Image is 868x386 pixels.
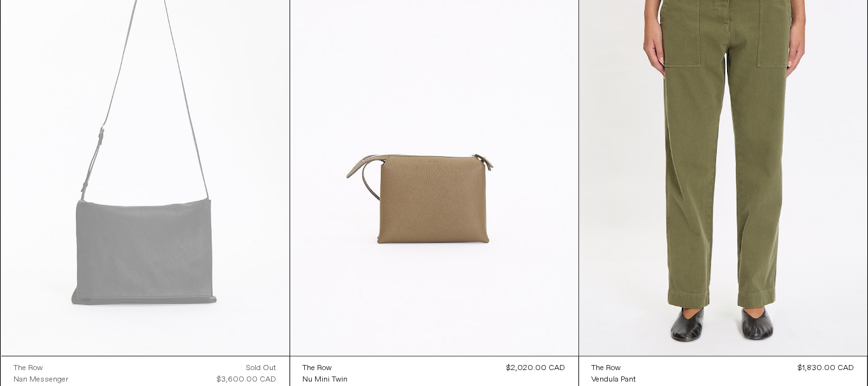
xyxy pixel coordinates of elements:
[592,375,636,386] div: Vendula Pant
[217,375,277,386] div: $3,600.00 CAD
[592,363,636,375] a: The Row
[507,363,566,375] div: $2,020.00 CAD
[303,363,348,375] a: The Row
[14,363,69,375] a: The Row
[303,375,348,386] div: Nu Mini Twin
[798,363,855,375] div: $1,830.00 CAD
[14,364,43,375] div: The Row
[303,375,348,386] a: Nu Mini Twin
[14,375,69,386] div: Nan Messenger
[247,363,277,375] div: Sold out
[592,375,636,386] a: Vendula Pant
[14,375,69,386] a: Nan Messenger
[303,364,332,375] div: The Row
[592,364,621,375] div: The Row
